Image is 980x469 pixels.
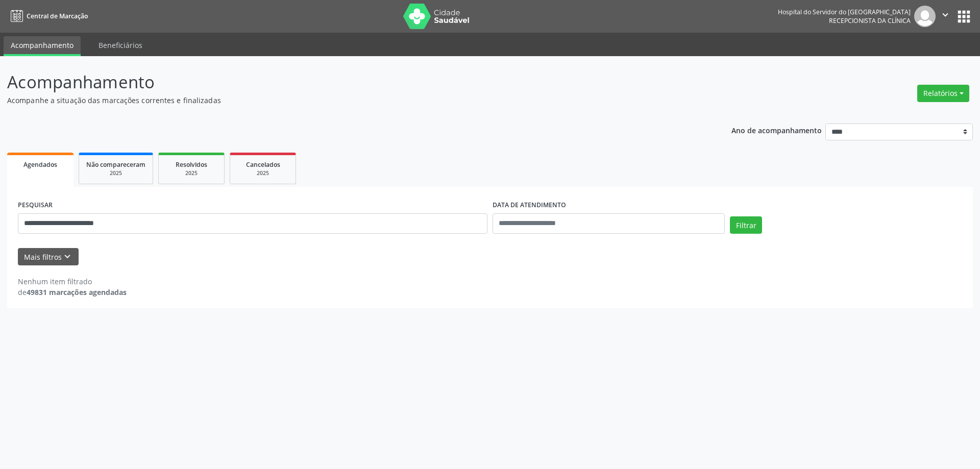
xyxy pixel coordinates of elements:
img: img [914,6,936,27]
a: Beneficiários [91,36,150,54]
span: Não compareceram [86,160,145,169]
button: apps [955,8,973,26]
span: Central de Marcação [27,12,88,20]
i:  [940,9,951,20]
a: Acompanhamento [4,36,81,56]
button: Filtrar [730,216,762,234]
span: Resolvidos [176,160,207,169]
button: Mais filtroskeyboard_arrow_down [18,248,79,266]
p: Acompanhamento [7,69,683,95]
strong: 49831 marcações agendadas [27,287,127,297]
label: PESQUISAR [18,198,53,213]
p: Ano de acompanhamento [731,124,822,136]
span: Cancelados [246,160,280,169]
div: Hospital do Servidor do [GEOGRAPHIC_DATA] [778,8,911,16]
div: 2025 [166,169,217,177]
div: Nenhum item filtrado [18,276,127,287]
div: 2025 [86,169,145,177]
span: Agendados [23,160,57,169]
div: 2025 [237,169,288,177]
p: Acompanhe a situação das marcações correntes e finalizadas [7,95,683,106]
span: Recepcionista da clínica [829,16,911,25]
label: DATA DE ATENDIMENTO [493,198,566,213]
a: Central de Marcação [7,8,88,24]
div: de [18,287,127,298]
i: keyboard_arrow_down [62,251,73,262]
button:  [936,6,955,27]
button: Relatórios [917,85,969,102]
